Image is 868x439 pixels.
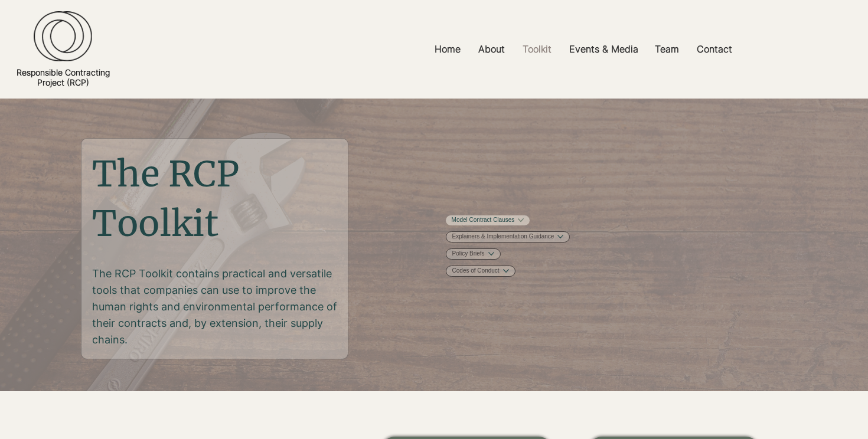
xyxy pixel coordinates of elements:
p: Home [429,36,466,63]
p: About [472,36,511,63]
p: Events & Media [563,36,644,63]
span: The RCP Toolkit [92,152,239,245]
p: Toolkit [517,36,557,63]
a: Model Contract Clauses [452,216,515,225]
button: More Policy Briefs pages [488,251,494,257]
a: About [469,36,514,63]
a: Team [646,36,688,63]
a: Home [426,36,469,63]
a: Policy Briefs [452,250,485,258]
a: Events & Media [560,36,646,63]
a: Responsible ContractingProject (RCP) [17,67,110,87]
a: Explainers & Implementation Guidance [452,232,554,241]
a: Toolkit [514,36,560,63]
button: More Codes of Conduct pages [503,268,509,274]
p: Team [649,36,685,63]
a: Codes of Conduct [452,267,500,276]
a: Contact [688,36,741,63]
button: More Explainers & Implementation Guidance pages [557,234,563,240]
nav: Site [446,215,610,277]
nav: Site [299,36,868,63]
button: More Model Contract Clauses pages [518,217,524,223]
p: Contact [691,36,738,63]
p: The RCP Toolkit contains practical and versatile tools that companies can use to improve the huma... [92,266,340,348]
